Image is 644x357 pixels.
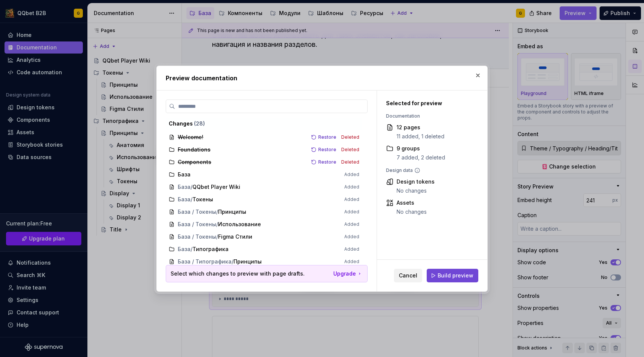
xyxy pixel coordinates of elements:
button: Restore [309,146,340,153]
div: Assets [397,199,427,207]
button: Restore [309,133,340,141]
button: Build preview [427,269,478,282]
div: Selected for preview [386,100,475,107]
div: Design data [386,167,475,173]
div: 7 added, 2 deleted [397,154,445,161]
span: ( 28 ) [194,120,205,127]
div: Changes [169,120,359,127]
div: Design tokens [397,178,435,185]
span: Restore [318,159,336,165]
div: Documentation [386,113,475,119]
div: 11 added, 1 deleted [397,133,444,140]
p: Select which changes to preview with page drafts. [171,270,305,277]
a: Upgrade [333,270,363,277]
div: 12 pages [397,124,444,131]
div: No changes [397,187,435,195]
button: Restore [309,158,340,166]
span: Cancel [399,272,417,279]
h2: Preview documentation [166,74,478,83]
span: Restore [318,147,336,153]
span: Restore [318,134,336,140]
div: 9 groups [397,145,445,152]
button: Cancel [394,269,422,282]
span: Build preview [438,272,473,279]
div: No changes [397,208,427,216]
